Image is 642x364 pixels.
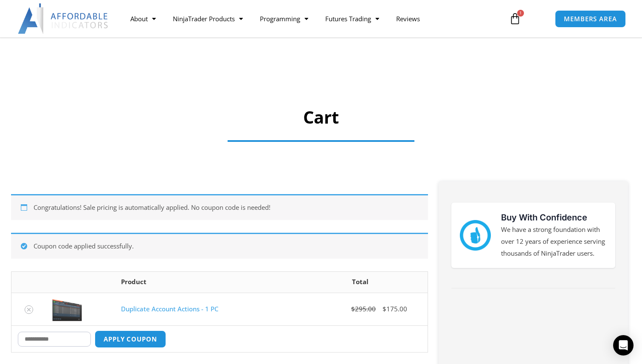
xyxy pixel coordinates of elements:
[164,9,251,28] a: NinjaTrader Products
[115,272,293,293] th: Product
[95,330,166,348] button: Apply coupon
[383,305,386,313] span: $
[251,9,317,28] a: Programming
[388,9,428,28] a: Reviews
[121,305,218,313] a: Duplicate Account Actions - 1 PC
[564,16,617,22] span: MEMBERS AREA
[11,194,428,220] div: Congratulations! Sale pricing is automatically applied. No coupon code is needed!
[517,10,524,17] span: 1
[351,305,376,313] bdi: 295.00
[501,211,607,224] h3: Buy With Confidence
[317,9,388,28] a: Futures Trading
[293,272,428,293] th: Total
[11,233,428,259] div: Coupon code applied successfully.
[52,297,82,321] img: Screenshot 2024-08-26 15414455555 | Affordable Indicators – NinjaTrader
[383,305,407,313] bdi: 175.00
[351,305,355,313] span: $
[122,9,501,28] nav: Menu
[501,224,607,260] p: We have a strong foundation with over 12 years of experience serving thousands of NinjaTrader users.
[40,105,603,129] h1: Cart
[122,9,164,28] a: About
[613,335,634,356] div: Open Intercom Messenger
[25,305,33,314] a: Remove Duplicate Account Actions - 1 PC from cart
[18,3,109,34] img: LogoAI | Affordable Indicators – NinjaTrader
[496,6,534,31] a: 1
[460,220,490,251] img: mark thumbs good 43913 | Affordable Indicators – NinjaTrader
[555,10,626,28] a: MEMBERS AREA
